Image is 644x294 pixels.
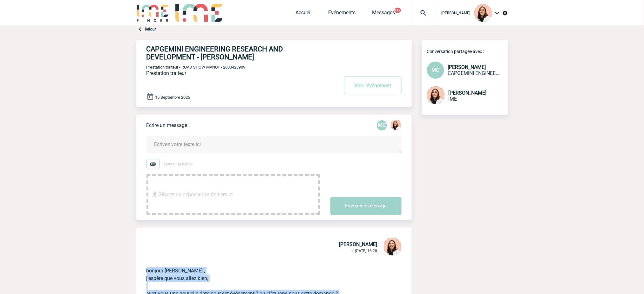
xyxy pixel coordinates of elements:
a: Messages [372,10,395,18]
span: Glissez ou déposer des fichiers ici [159,179,234,210]
p: Conversation partagée avec : [427,49,508,54]
img: 129834-0.png [427,86,445,104]
img: file_download.svg [151,191,159,198]
span: [PERSON_NAME] [339,241,377,247]
div: Melissa NOBLET [391,120,401,131]
img: 129834-0.png [391,120,401,130]
span: Prestation traiteur [146,70,186,76]
img: 129834-0.png [384,238,402,256]
a: Evénements [329,10,356,18]
button: Voir l'événement [344,77,402,94]
p: MC [377,120,387,130]
button: Envoyer le message [330,197,402,215]
p: Écrire un message : [146,122,190,128]
span: Le [DATE] 16:28 [351,249,377,253]
span: [PERSON_NAME] [449,90,487,96]
span: IME [449,96,457,102]
span: CAPGEMINI ENGINEERING RESEARCH AND DEVELOPMENT [448,70,500,76]
span: [PERSON_NAME] [448,64,486,70]
div: Mélanie CROUZET [377,120,387,130]
a: Accueil [296,10,312,18]
span: MC [432,67,439,73]
img: IME-Finder [136,4,169,22]
span: Prestation traiteur - ROAD SHOW MANUF - 2000423909 [146,65,246,70]
span: 15 Septembre 2025 [155,95,190,100]
img: 129834-0.png [474,4,492,22]
a: Retour [145,27,156,31]
button: 99+ [395,8,401,13]
span: [PERSON_NAME] [442,11,471,15]
span: Ajouter un fichier [164,162,193,166]
h4: CAPGEMINI ENGINEERING RESEARCH AND DEVELOPMENT - [PERSON_NAME] [146,45,320,61]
